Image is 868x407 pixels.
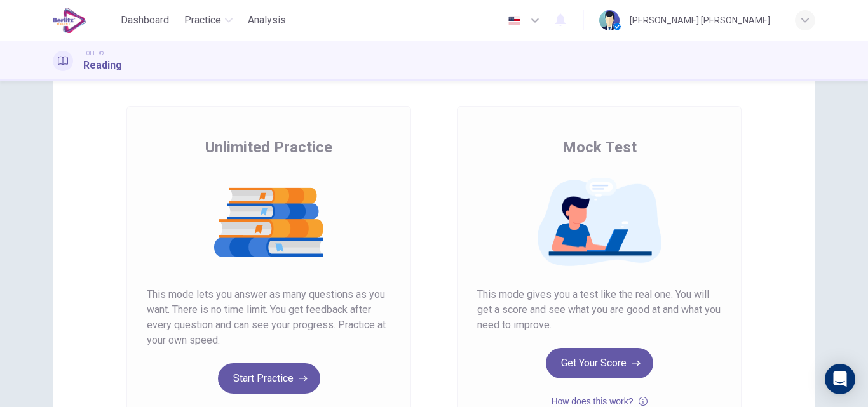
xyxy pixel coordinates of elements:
span: Practice [184,13,221,28]
button: Practice [179,9,238,32]
div: [PERSON_NAME] [PERSON_NAME] Toledo [630,13,780,28]
div: Open Intercom Messenger [825,364,855,394]
button: Get Your Score [546,348,653,378]
span: Mock Test [562,137,637,157]
button: Dashboard [116,9,174,32]
span: Unlimited Practice [205,137,332,157]
a: EduSynch logo [53,8,116,33]
button: Analysis [243,9,291,32]
img: Profile picture [599,10,620,30]
h1: Reading [83,58,122,73]
span: TOEFL® [83,49,104,58]
span: This mode lets you answer as many questions as you want. There is no time limit. You get feedback... [147,287,391,348]
img: en [506,16,522,25]
button: Start Practice [218,363,320,394]
img: EduSynch logo [53,8,86,33]
span: This mode gives you a test like the real one. You will get a score and see what you are good at a... [477,287,721,333]
span: Analysis [248,13,286,28]
span: Dashboard [121,13,169,28]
